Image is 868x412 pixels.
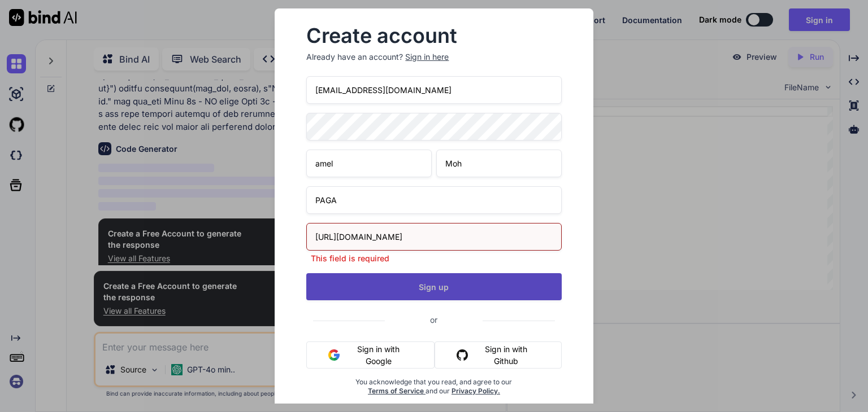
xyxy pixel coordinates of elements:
[368,387,426,395] a: Terms of Service
[385,306,483,334] span: or
[405,51,449,63] div: Sign in here
[457,349,468,361] img: github
[306,341,435,369] button: Sign in with Google
[306,186,561,214] input: Your company name
[435,341,561,369] button: Sign in with Github
[328,349,340,361] img: google
[452,387,500,395] a: Privacy Policy.
[306,150,432,177] input: First Name
[306,51,561,63] p: Already have an account?
[306,253,561,264] p: This field is required
[306,76,561,104] input: Email
[306,273,561,300] button: Sign up
[306,223,561,251] input: Company website
[306,27,561,45] h2: Create account
[436,150,562,177] input: Last Name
